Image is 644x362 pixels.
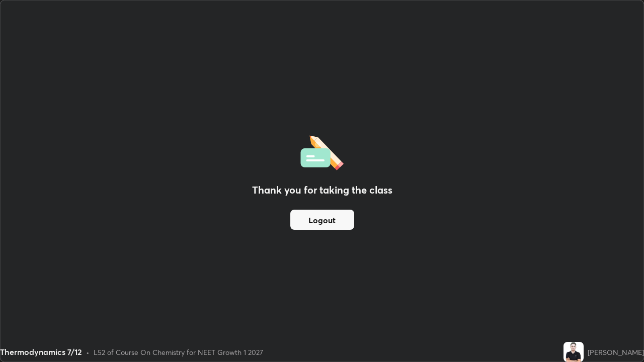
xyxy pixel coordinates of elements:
h2: Thank you for taking the class [252,183,392,198]
div: L52 of Course On Chemistry for NEET Growth 1 2027 [94,347,263,357]
button: Logout [290,210,354,230]
div: [PERSON_NAME] [588,347,644,357]
img: offlineFeedback.1438e8b3.svg [300,132,344,170]
div: • [86,347,90,357]
img: 07289581f5164c24b1d22cb8169adb0f.jpg [563,342,584,362]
